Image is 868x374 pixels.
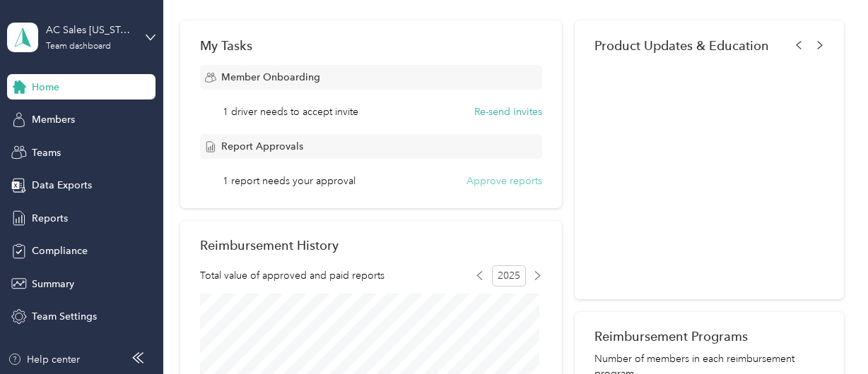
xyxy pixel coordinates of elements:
[223,104,358,119] span: 1 driver needs to accept invite
[221,139,303,154] span: Report Approvals
[46,42,111,51] div: Team dashboard
[221,70,320,85] span: Member Onboarding
[474,104,542,119] button: Re-send invites
[32,243,88,258] span: Compliance
[594,38,769,53] span: Product Updates & Education
[200,38,542,53] div: My Tasks
[223,174,356,188] span: 1 report needs your approval
[8,352,80,367] button: Help center
[492,265,526,286] span: 2025
[32,112,75,127] span: Members
[32,145,61,160] span: Teams
[200,268,385,283] span: Total value of approved and paid reports
[46,23,134,37] div: AC Sales [US_STATE] 01 US01-AC-D50011-CC10900 ([PERSON_NAME])
[200,238,339,253] h2: Reimbursement History
[32,277,74,291] span: Summary
[32,309,97,324] span: Team Settings
[594,329,824,344] h2: Reimbursement Programs
[32,80,59,95] span: Home
[32,178,92,193] span: Data Exports
[32,211,68,226] span: Reports
[467,174,542,188] button: Approve reports
[789,295,868,374] iframe: Everlance-gr Chat Button Frame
